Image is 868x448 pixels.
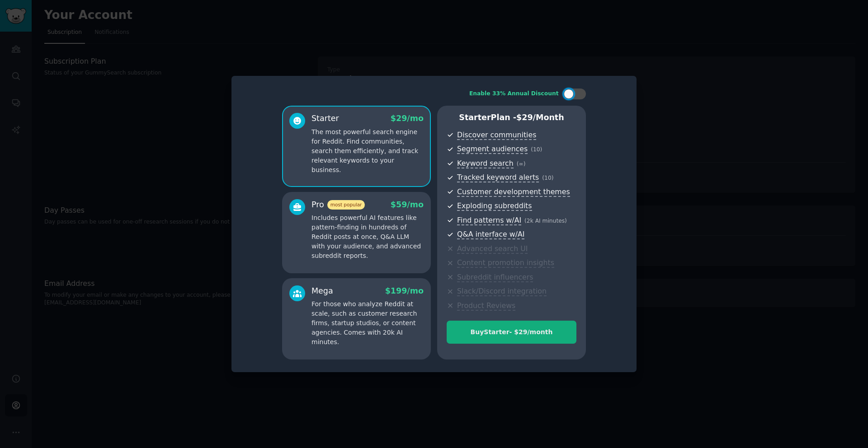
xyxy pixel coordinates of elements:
[457,258,554,268] span: Content promotion insights
[457,230,524,239] span: Q&A interface w/AI
[457,216,521,225] span: Find patterns w/AI
[457,173,539,182] span: Tracked keyword alerts
[457,301,515,311] span: Product Reviews
[531,146,542,153] span: ( 10 )
[457,159,514,168] span: Keyword search
[457,131,536,140] span: Discover communities
[311,113,339,124] div: Starter
[391,200,424,209] span: $ 59 /mo
[524,218,567,224] span: ( 2k AI minutes )
[447,112,576,123] p: Starter Plan -
[516,113,564,122] span: $ 29 /month
[457,244,528,254] span: Advanced search UI
[447,327,576,337] div: Buy Starter - $ 29 /month
[457,273,533,282] span: Subreddit influencers
[311,213,424,261] p: Includes powerful AI features like pattern-finding in hundreds of Reddit posts at once, Q&A LLM w...
[469,90,559,98] div: Enable 33% Annual Discount
[457,287,547,296] span: Slack/Discord integration
[391,114,424,123] span: $ 29 /mo
[457,145,528,154] span: Segment audiences
[457,201,532,211] span: Exploding subreddits
[327,200,365,210] span: most popular
[457,187,570,197] span: Customer development themes
[447,321,576,344] button: BuyStarter- $29/month
[385,286,424,295] span: $ 199 /mo
[311,199,365,210] div: Pro
[542,175,553,181] span: ( 10 )
[311,127,424,175] p: The most powerful search engine for Reddit. Find communities, search them efficiently, and track ...
[311,299,424,347] p: For those who analyze Reddit at scale, such as customer research firms, startup studios, or conte...
[311,285,333,297] div: Mega
[517,161,526,167] span: ( ∞ )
